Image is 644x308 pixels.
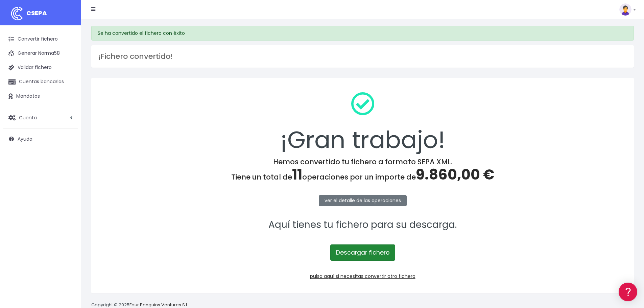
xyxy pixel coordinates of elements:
[7,145,128,156] a: General
[7,75,128,81] div: Convertir ficheros
[416,165,494,185] span: 9.860,00 €
[7,173,128,183] a: API
[100,158,625,183] h4: Hemos convertido tu fichero a formato SEPA XML. Tiene un total de operaciones por un importe de
[7,117,128,127] a: Perfiles de empresas
[7,57,128,68] a: Información general
[7,106,128,117] a: Videotutoriales
[3,46,78,61] a: Generar Norma58
[319,195,407,206] a: ver el detalle de las operaciones
[292,165,302,185] span: 11
[19,114,37,121] span: Cuenta
[26,9,47,17] span: CSEPA
[3,132,78,146] a: Ayuda
[619,3,631,16] img: profile
[93,195,130,201] a: POWERED BY ENCHANT
[3,75,78,89] a: Cuentas bancarias
[8,5,25,22] img: logo
[7,162,128,169] div: Programadores
[3,89,78,103] a: Mandatos
[129,302,189,308] a: Four Penguins Ventures S.L.
[7,181,128,193] button: Contáctanos
[330,244,395,261] a: Descargar fichero
[100,217,625,233] p: Aquí tienes tu fichero para su descarga.
[100,87,625,158] div: ¡Gran trabajo!
[98,52,627,61] h3: ¡Fichero convertido!
[7,47,128,53] div: Información general
[310,273,415,280] a: pulsa aquí si necesitas convertir otro fichero
[7,134,128,141] div: Facturación
[7,86,128,96] a: Formatos
[3,61,78,75] a: Validar fichero
[3,32,78,46] a: Convertir fichero
[18,136,32,142] span: Ayuda
[91,26,634,41] div: Se ha convertido el fichero con éxito
[7,96,128,106] a: Problemas habituales
[3,111,78,125] a: Cuenta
